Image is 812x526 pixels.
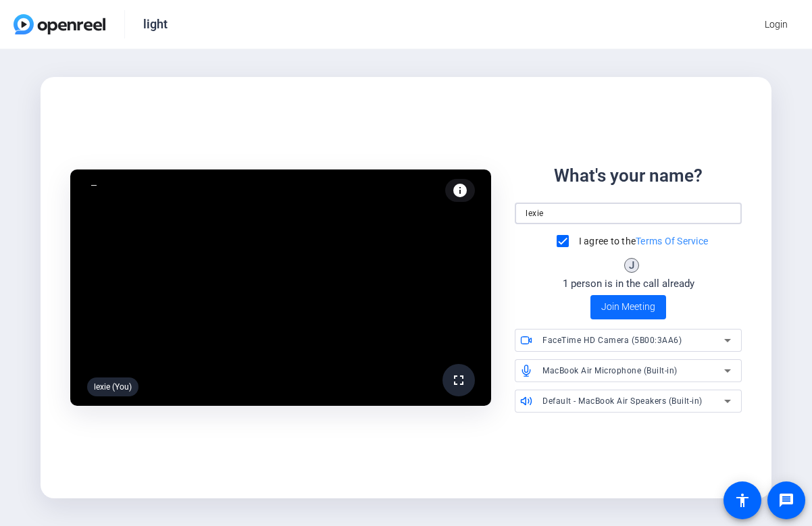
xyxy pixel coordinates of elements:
[143,16,168,32] div: light
[452,182,468,199] mat-icon: info
[601,300,655,314] span: Join Meeting
[765,18,788,32] span: Login
[14,14,105,34] img: OpenReel logo
[754,12,798,36] button: Login
[624,258,639,273] div: J
[734,492,751,508] mat-icon: accessibility
[87,377,138,396] div: lexie (You)
[563,276,694,292] div: 1 person is in the call already
[576,234,709,248] label: I agree to the
[542,336,682,345] span: FaceTime HD Camera (5B00:3AA6)
[542,366,678,375] span: MacBook Air Microphone (Built-in)
[636,236,708,246] a: Terms Of Service
[542,396,703,406] span: Default - MacBook Air Speakers (Built-in)
[526,205,731,221] input: Your name
[778,492,794,508] mat-icon: message
[554,163,703,189] div: What's your name?
[590,295,666,319] button: Join Meeting
[451,372,467,388] mat-icon: fullscreen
